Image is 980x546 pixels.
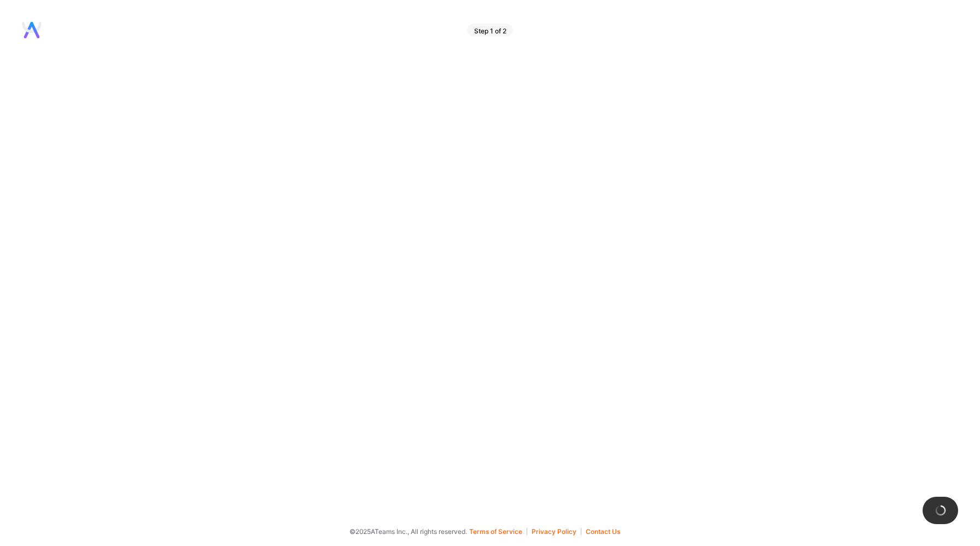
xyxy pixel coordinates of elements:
div: Step 1 of 2 [468,24,513,37]
button: Contact Us [586,528,620,535]
img: loading [935,504,947,516]
span: © 2025 ATeams Inc., All rights reserved. [349,526,467,537]
button: Terms of Service [469,528,527,535]
button: Privacy Policy [532,528,581,535]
